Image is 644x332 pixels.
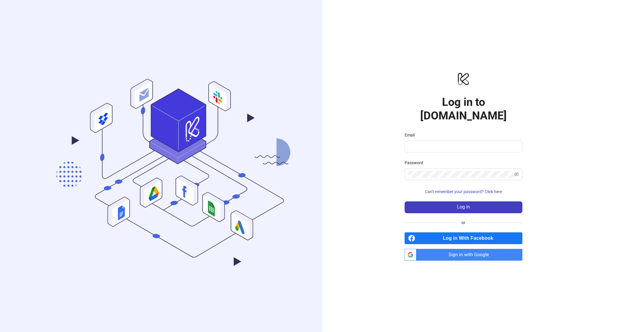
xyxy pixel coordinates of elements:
[405,232,522,244] a: Log in With Facebook
[405,189,522,194] a: Can't remember your password? Click here
[419,249,522,261] span: Sign in with Google
[418,232,522,244] span: Log in With Facebook
[514,172,519,177] span: eye-invisible
[405,160,427,166] label: Password
[405,201,522,213] button: Log in
[408,171,513,178] input: Password
[457,204,470,210] span: Log in
[425,189,502,194] span: Can't remember your password? Click here
[408,143,518,150] input: Email
[405,249,522,261] a: Sign in with Google
[405,132,418,138] label: Email
[457,219,470,226] span: or
[405,187,522,197] button: Can't remember your password? Click here
[405,95,522,122] h1: Log in to [DOMAIN_NAME]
